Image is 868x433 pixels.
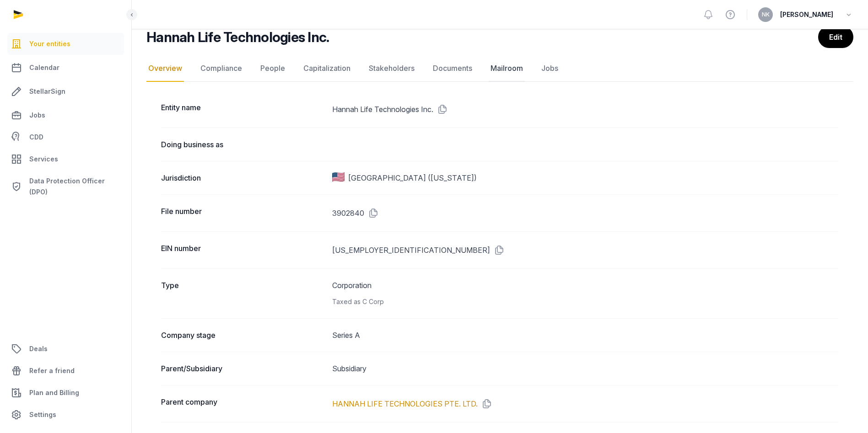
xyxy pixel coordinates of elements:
[367,55,416,82] a: Stakeholders
[489,55,525,82] a: Mailroom
[161,363,325,374] dt: Parent/Subsidiary
[29,365,75,376] span: Refer a friend
[199,55,244,82] a: Compliance
[29,176,120,198] span: Data Protection Officer (DPO)
[161,330,325,341] dt: Company stage
[259,55,287,82] a: People
[29,38,70,49] span: Your entities
[161,172,325,183] dt: Jurisdiction
[161,243,325,257] dt: EIN number
[29,409,56,420] span: Settings
[146,55,853,82] nav: Tabs
[7,172,124,201] a: Data Protection Officer (DPO)
[348,172,477,183] span: [GEOGRAPHIC_DATA] ([US_STATE])
[7,404,124,426] a: Settings
[146,29,329,45] h2: Hannah Life Technologies Inc.
[332,398,478,409] a: HANNAH LIFE TECHNOLOGIES PTE. LTD.
[703,327,868,433] iframe: Chat Widget
[332,102,839,117] dd: Hannah Life Technologies Inc.
[29,154,58,165] span: Services
[29,387,79,398] span: Plan and Billing
[146,55,184,82] a: Overview
[758,7,773,22] button: NK
[7,360,124,382] a: Refer a friend
[332,280,839,307] dd: Corporation
[7,148,124,170] a: Services
[332,330,839,341] dd: Series A
[29,62,59,73] span: Calendar
[161,102,325,117] dt: Entity name
[29,132,43,143] span: CDD
[7,382,124,404] a: Plan and Billing
[161,139,325,150] dt: Doing business as
[7,33,124,55] a: Your entities
[302,55,352,82] a: Capitalization
[7,338,124,360] a: Deals
[818,26,853,48] a: Edit
[332,296,839,307] div: Taxed as C Corp
[7,57,124,79] a: Calendar
[332,206,839,220] dd: 3902840
[332,243,839,257] dd: [US_EMPLOYER_IDENTIFICATION_NUMBER]
[29,86,65,97] span: StellarSign
[7,104,124,126] a: Jobs
[539,55,560,82] a: Jobs
[7,80,124,102] a: StellarSign
[7,128,124,146] a: CDD
[29,343,48,354] span: Deals
[161,396,325,411] dt: Parent company
[161,280,325,307] dt: Type
[29,110,45,121] span: Jobs
[161,206,325,220] dt: File number
[332,363,839,374] dd: Subsidiary
[780,9,833,20] span: [PERSON_NAME]
[762,12,770,17] span: NK
[431,55,474,82] a: Documents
